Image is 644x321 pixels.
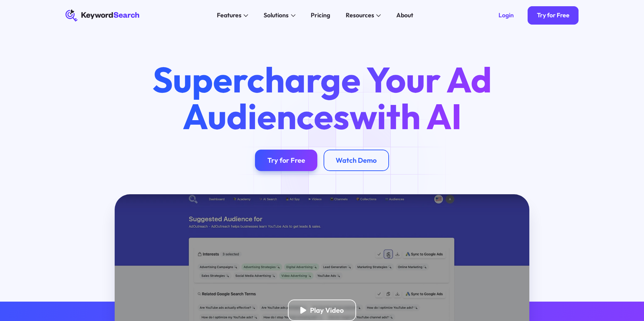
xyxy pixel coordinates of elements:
div: Resources [346,11,374,20]
div: Login [499,11,514,19]
div: Try for Free [537,11,570,19]
span: with AI [350,94,462,139]
h1: Supercharge Your Ad Audiences [138,61,506,134]
a: About [392,9,418,21]
a: Try for Free [528,6,579,25]
div: Try for Free [267,156,305,165]
div: Solutions [264,11,289,20]
div: Features [217,11,241,20]
div: About [396,11,413,20]
a: Pricing [306,9,335,21]
a: Login [489,6,523,25]
div: Watch Demo [336,156,377,165]
a: Try for Free [255,150,317,171]
div: Play Video [310,306,344,315]
div: Pricing [311,11,330,20]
